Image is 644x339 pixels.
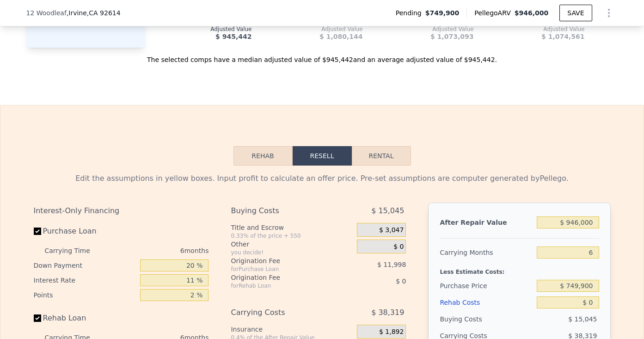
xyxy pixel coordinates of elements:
button: Rental [352,146,411,166]
div: Adjusted Value [378,25,474,33]
div: Points [34,288,137,302]
span: , Irvine [67,8,121,18]
div: Carrying Months [440,244,533,261]
label: Purchase Loan [34,223,137,240]
label: Rehab Loan [34,310,137,327]
span: $ 1,073,093 [430,33,473,40]
button: Show Options [600,4,618,22]
span: $ 945,442 [215,33,251,40]
span: $946,000 [515,9,549,17]
div: 6 months [109,243,209,258]
span: 12 Woodleaf [26,8,67,18]
div: Buying Costs [231,203,334,219]
div: Down Payment [34,258,137,273]
div: Title and Escrow [231,223,353,232]
div: Origination Fee [231,273,334,282]
div: The selected comps have a median adjusted value of $945,442 and an average adjusted value of $945... [26,48,618,64]
span: $ 15,045 [568,315,597,323]
div: Other [231,240,353,249]
span: $ 1,074,561 [541,33,584,40]
div: Interest Rate [34,273,137,288]
span: $ 0 [393,243,404,251]
button: SAVE [559,5,592,21]
div: Edit the assumptions in yellow boxes. Input profit to calculate an offer price. Pre-set assumptio... [34,173,611,184]
div: 0.33% of the price + 550 [231,232,353,240]
div: Carrying Time [45,243,105,258]
input: Rehab Loan [34,314,41,322]
span: Pending [396,8,425,18]
div: for Rehab Loan [231,282,334,290]
span: $ 11,998 [377,261,406,268]
div: Adjusted Value [489,25,585,33]
div: Insurance [231,325,353,334]
span: $ 0 [396,277,406,285]
div: Purchase Price [440,277,533,294]
span: $ 38,319 [371,304,404,321]
span: $ 15,045 [371,203,404,219]
div: Less Estimate Costs: [440,261,599,277]
div: Origination Fee [231,256,334,265]
span: $ 1,080,144 [319,33,362,40]
input: Purchase Loan [34,228,41,235]
div: you decide! [231,249,353,256]
div: Rehab Costs [440,294,533,311]
div: Carrying Costs [231,304,334,321]
button: Resell [293,146,352,166]
div: Buying Costs [440,311,533,327]
div: After Repair Value [440,214,533,231]
span: $ 1,892 [379,328,404,336]
div: Interest-Only Financing [34,203,209,219]
span: , CA 92614 [87,9,121,17]
div: Adjusted Value [156,25,252,33]
span: $ 3,047 [379,226,404,234]
button: Rehab [233,146,293,166]
div: Adjusted Value [267,25,363,33]
span: Pellego ARV [474,8,515,18]
span: $749,900 [425,8,460,18]
div: for Purchase Loan [231,265,334,273]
